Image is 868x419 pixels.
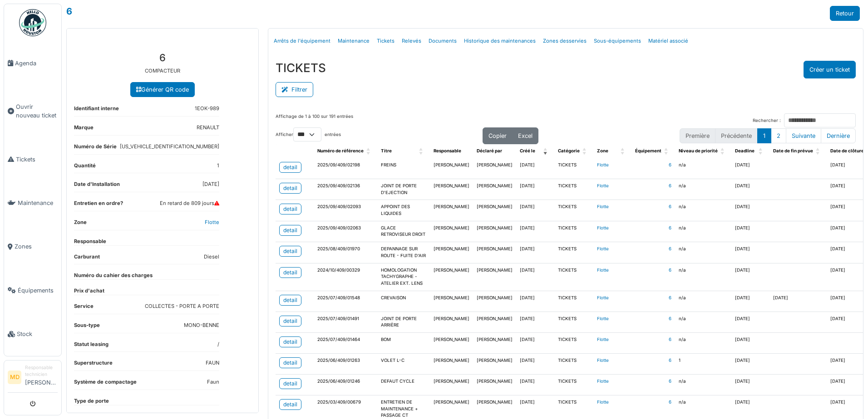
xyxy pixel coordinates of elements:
a: Maintenance [334,30,373,52]
div: detail [283,400,297,409]
td: [PERSON_NAME] [473,291,516,312]
td: n/a [675,179,731,200]
span: Zones [15,242,58,251]
span: Excel [518,132,533,139]
a: Tickets [373,30,398,52]
a: MD Responsable technicien[PERSON_NAME] [8,364,58,393]
a: 6 [66,6,72,17]
td: JOINT DE PORTE ARRIÈRE [377,312,430,332]
td: [DATE] [731,312,769,332]
h3: 6 [74,52,251,63]
li: [PERSON_NAME] [25,364,58,390]
a: Flotte [597,337,609,342]
td: [DATE] [516,312,554,332]
a: Flotte [597,225,609,230]
button: 1 [757,128,771,143]
a: detail [279,378,301,389]
div: detail [283,359,297,367]
span: Créé le [520,148,535,153]
a: Flotte [597,204,609,209]
td: 2025/09/409/02136 [314,179,377,200]
a: Ouvrir nouveau ticket [4,85,61,137]
a: 6 [669,204,671,209]
a: Flotte [597,268,609,273]
td: GLACE RETROVISEUR DROIT [377,221,430,242]
td: APPOINT DES LIQUIDES [377,200,430,221]
a: Flotte [597,358,609,363]
span: Catégorie: Activate to sort [582,144,588,158]
a: 6 [669,337,671,342]
dt: Carburant [74,253,100,264]
div: detail [283,296,297,304]
td: [DATE] [731,374,769,395]
td: [DATE] [516,291,554,312]
td: FREINS [377,158,430,179]
td: [DATE] [516,200,554,221]
a: Documents [425,30,460,52]
td: n/a [675,221,731,242]
a: detail [279,316,301,326]
td: [DATE] [516,374,554,395]
dt: Date d'Installation [74,180,120,192]
td: n/a [675,291,731,312]
a: 6 [669,162,671,167]
a: detail [279,183,301,194]
dt: Prix d'achat [74,287,104,295]
td: n/a [675,158,731,179]
td: [PERSON_NAME] [473,242,516,263]
p: COMPACTEUR [74,67,251,75]
span: Équipements [18,286,58,295]
span: Date de fin prévue: Activate to sort [816,144,821,158]
td: HOMOLOGATION TACHYGRAPHE - ATELIER EXT. LENS [377,263,430,291]
td: CREVAISON [377,291,430,312]
td: [PERSON_NAME] [473,158,516,179]
a: Flotte [597,295,609,300]
td: [DATE] [731,242,769,263]
a: Flotte [597,162,609,167]
td: [PERSON_NAME] [430,263,473,291]
td: TICKETS [554,353,593,374]
a: 6 [669,358,671,363]
td: [PERSON_NAME] [430,353,473,374]
a: Maintenance [4,181,61,224]
td: 2025/09/409/02198 [314,158,377,179]
td: TICKETS [554,332,593,353]
td: TICKETS [554,374,593,395]
a: detail [279,225,301,236]
td: [PERSON_NAME] [473,221,516,242]
a: Générer QR code [130,82,195,97]
dd: FAUN [206,359,219,367]
label: Rechercher : [753,117,781,124]
td: n/a [675,312,731,332]
td: [PERSON_NAME] [473,263,516,291]
dd: 1 [217,162,219,170]
a: detail [279,399,301,410]
dt: Responsable [74,238,106,245]
a: detail [279,336,301,347]
dt: Superstructure [74,359,113,370]
dt: Marque [74,124,94,135]
span: Deadline [735,148,755,153]
td: [DATE] [731,353,769,374]
td: DEPANNAGE SUR ROUTE - FUITE D'AIR [377,242,430,263]
span: Ouvrir nouveau ticket [16,102,58,120]
td: [DATE] [731,158,769,179]
h3: TICKETS [276,61,326,75]
button: Créer un ticket [804,61,856,78]
select: Afficherentrées [293,127,321,141]
a: Retour [830,6,860,21]
dd: MONO-BENNE [184,322,219,329]
td: [PERSON_NAME] [473,179,516,200]
dd: Faun [207,378,219,386]
td: [PERSON_NAME] [430,158,473,179]
td: [PERSON_NAME] [473,200,516,221]
td: [PERSON_NAME] [430,242,473,263]
button: Copier [483,127,513,144]
div: detail [283,184,297,192]
a: Zones desservies [539,30,590,52]
td: [DATE] [516,179,554,200]
a: 6 [669,268,671,273]
td: n/a [675,332,731,353]
span: Zone: Activate to sort [621,144,626,158]
span: Créé le: Activate to remove sorting [543,144,549,158]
